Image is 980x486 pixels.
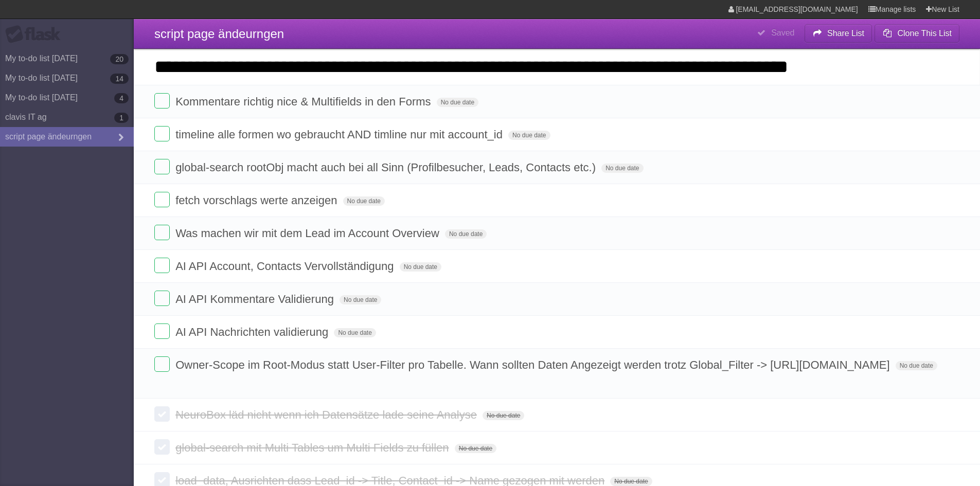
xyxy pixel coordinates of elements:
[154,406,170,422] label: Done
[340,295,381,304] span: No due date
[610,477,652,486] span: No due date
[445,229,487,239] span: No due date
[175,326,331,338] span: AI API Nachrichten validierung
[154,126,170,141] label: Done
[154,225,170,240] label: Done
[175,227,442,240] span: Was machen wir mit dem Lead im Account Overview
[154,323,170,339] label: Done
[175,161,598,174] span: global-search rootObj macht auch bei all Sinn (Profilbesucher, Leads, Contacts etc.)
[343,196,385,206] span: No due date
[175,260,396,273] span: AI API Account, Contacts Vervollständigung
[334,328,376,337] span: No due date
[154,27,284,41] span: script page ändeurngen
[771,28,794,37] b: Saved
[175,95,433,108] span: Kommentare richtig nice & Multifields in den Forms
[897,29,952,38] b: Clone This List
[154,258,170,273] label: Done
[110,54,129,64] b: 20
[437,98,478,107] span: No due date
[827,29,864,38] b: Share List
[154,93,170,109] label: Done
[175,441,451,454] span: global-search mit Multi Tables um Multi Fields zu füllen
[110,74,129,84] b: 14
[508,131,550,140] span: No due date
[154,291,170,306] label: Done
[805,24,872,43] button: Share List
[175,128,505,141] span: timeline alle formen wo gebraucht AND timline nur mit account_id
[154,159,170,174] label: Done
[175,194,340,207] span: fetch vorschlags werte anzeigen
[875,24,959,43] button: Clone This List
[175,408,479,421] span: NeuroBox läd nicht wenn ich Datensätze lade seine Analyse
[400,262,441,272] span: No due date
[896,361,937,370] span: No due date
[601,164,643,173] span: No due date
[5,25,67,44] div: Flask
[154,439,170,455] label: Done
[154,192,170,207] label: Done
[175,358,892,371] span: Owner-Scope im Root-Modus statt User-Filter pro Tabelle. Wann sollten Daten Angezeigt werden trot...
[483,411,524,420] span: No due date
[114,113,129,123] b: 1
[154,356,170,372] label: Done
[175,293,336,305] span: AI API Kommentare Validierung
[455,444,496,453] span: No due date
[114,93,129,103] b: 4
